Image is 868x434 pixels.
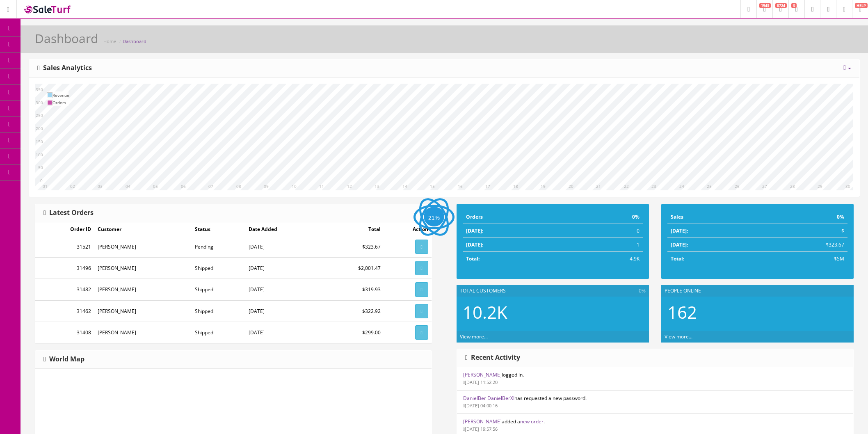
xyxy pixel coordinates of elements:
[466,227,483,234] strong: [DATE]:
[35,322,94,343] td: 31408
[192,258,245,279] td: Shipped
[671,227,688,234] strong: [DATE]:
[245,322,321,343] td: [DATE]
[245,258,321,279] td: [DATE]
[466,241,483,248] strong: [DATE]:
[457,285,649,297] div: Total Customers
[775,3,787,8] span: 8724
[321,279,384,300] td: $319.93
[53,99,69,106] td: Orders
[192,279,245,300] td: Shipped
[415,240,428,254] a: View
[463,426,498,432] small: [DATE] 19:57:56
[23,4,72,15] img: SaleTurf
[569,238,643,252] td: 1
[321,300,384,322] td: $322.92
[35,236,94,258] td: 31521
[755,224,847,238] td: $
[35,222,94,236] td: Order ID
[665,333,692,340] a: View more...
[192,236,245,258] td: Pending
[321,258,384,279] td: $2,001.47
[791,3,797,8] span: 3
[463,303,643,322] h2: 10.2K
[466,255,480,262] strong: Total:
[35,279,94,300] td: 31482
[415,304,428,318] a: View
[192,300,245,322] td: Shipped
[43,209,94,217] h3: Latest Orders
[245,300,321,322] td: [DATE]
[639,287,646,295] span: 0%
[321,222,384,236] td: Total
[667,303,847,322] h2: 162
[384,222,432,236] td: Action
[759,3,771,8] span: 1943
[460,333,488,340] a: View more...
[94,236,192,258] td: [PERSON_NAME]
[671,255,684,262] strong: Total:
[94,258,192,279] td: [PERSON_NAME]
[123,38,146,44] a: Dashboard
[321,236,384,258] td: $323.67
[463,210,569,224] td: Orders
[415,261,428,275] a: View
[569,252,643,266] td: 4.9K
[463,395,514,402] a: DanielBer DanielBerXI
[37,64,92,72] h3: Sales Analytics
[671,241,688,248] strong: [DATE]:
[463,371,502,378] a: [PERSON_NAME]
[192,222,245,236] td: Status
[661,285,854,297] div: People Online
[463,402,498,409] small: [DATE] 04:00:16
[192,322,245,343] td: Shipped
[415,325,428,340] a: View
[94,222,192,236] td: Customer
[35,300,94,322] td: 31462
[43,356,85,363] h3: World Map
[35,32,98,45] h1: Dashboard
[245,236,321,258] td: [DATE]
[94,322,192,343] td: [PERSON_NAME]
[415,282,428,297] a: View
[457,367,853,391] li: logged in.
[463,379,498,385] small: [DATE] 11:52:20
[94,279,192,300] td: [PERSON_NAME]
[755,238,847,252] td: $323.67
[855,3,868,8] span: HELP
[35,258,94,279] td: 31496
[245,222,321,236] td: Date Added
[321,322,384,343] td: $299.00
[457,390,853,414] li: has requested a new password.
[667,210,755,224] td: Sales
[569,210,643,224] td: 0%
[53,91,69,99] td: Revenue
[569,224,643,238] td: 0
[755,252,847,266] td: $5M
[103,38,116,44] a: Home
[463,418,502,425] a: [PERSON_NAME]
[94,300,192,322] td: [PERSON_NAME]
[465,354,520,361] h3: Recent Activity
[245,279,321,300] td: [DATE]
[520,418,544,425] a: new order
[755,210,847,224] td: 0%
